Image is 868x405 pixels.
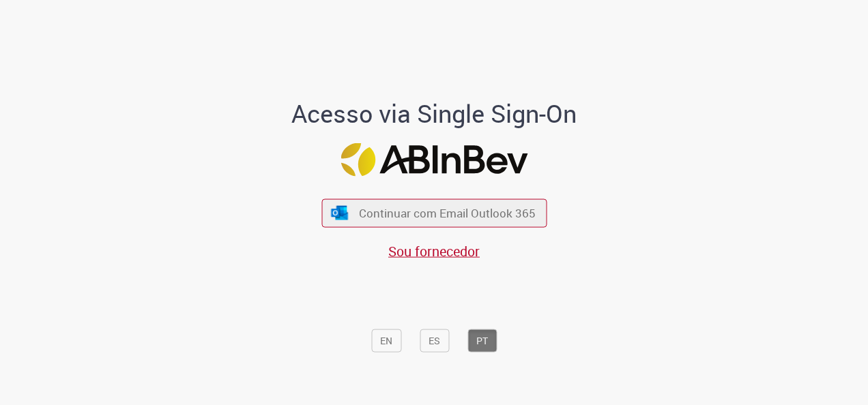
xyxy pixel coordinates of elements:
[321,199,547,227] button: ícone Azure/Microsoft 360 Continuar com Email Outlook 365
[341,143,527,177] img: Logo ABInBev
[371,329,401,352] button: EN
[330,205,349,220] img: ícone Azure/Microsoft 360
[245,100,624,127] h1: Acesso via Single Sign-On
[420,329,449,352] button: ES
[467,329,497,352] button: PT
[359,205,536,221] span: Continuar com Email Outlook 365
[388,241,480,260] a: Sou fornecedor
